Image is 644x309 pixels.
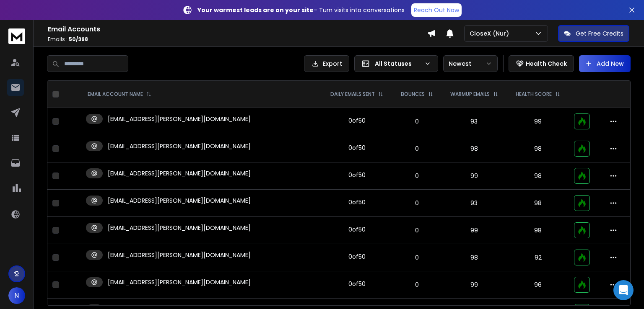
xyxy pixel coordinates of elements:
[108,196,251,205] p: [EMAIL_ADDRESS][PERSON_NAME][DOMAIN_NAME]
[558,25,629,42] button: Get Free Credits
[375,59,421,68] p: All Statuses
[108,224,251,232] p: [EMAIL_ADDRESS][PERSON_NAME][DOMAIN_NAME]
[397,281,436,289] p: 0
[443,55,498,72] button: Newest
[397,172,436,180] p: 0
[348,252,366,261] div: 0 of 50
[348,280,366,288] div: 0 of 50
[613,280,634,300] div: Open Intercom Messenger
[526,59,567,68] p: Health Check
[348,225,366,234] div: 0 of 50
[579,55,631,72] button: Add New
[8,287,25,304] button: N
[507,135,569,162] td: 98
[397,226,436,234] p: 0
[108,278,251,286] p: [EMAIL_ADDRESS][PERSON_NAME][DOMAIN_NAME]
[108,251,251,259] p: [EMAIL_ADDRESS][PERSON_NAME][DOMAIN_NAME]
[330,91,375,98] p: DAILY EMAILS SENT
[348,171,366,179] div: 0 of 50
[441,108,507,135] td: 93
[48,36,427,43] p: Emails :
[397,253,436,262] p: 0
[507,190,569,217] td: 98
[304,55,349,72] button: Export
[88,91,151,98] div: EMAIL ACCOUNT NAME
[397,144,436,153] p: 0
[348,198,366,206] div: 0 of 50
[401,91,425,98] p: BOUNCES
[441,244,507,271] td: 98
[197,6,405,14] p: – Turn visits into conversations
[441,135,507,162] td: 98
[348,144,366,152] div: 0 of 50
[576,29,623,38] p: Get Free Credits
[348,116,366,125] div: 0 of 50
[108,115,251,123] p: [EMAIL_ADDRESS][PERSON_NAME][DOMAIN_NAME]
[108,142,251,150] p: [EMAIL_ADDRESS][PERSON_NAME][DOMAIN_NAME]
[8,28,25,44] img: logo
[414,6,459,14] p: Reach Out Now
[397,117,436,126] p: 0
[507,217,569,244] td: 98
[507,244,569,271] td: 92
[509,55,574,72] button: Health Check
[441,217,507,244] td: 99
[48,24,427,34] h1: Email Accounts
[470,29,512,38] p: CloseX (Nur)
[441,190,507,217] td: 93
[507,271,569,299] td: 96
[69,36,88,43] span: 50 / 398
[197,6,314,14] strong: Your warmest leads are on your site
[108,169,251,178] p: [EMAIL_ADDRESS][PERSON_NAME][DOMAIN_NAME]
[441,162,507,190] td: 99
[411,3,462,17] a: Reach Out Now
[507,162,569,190] td: 98
[450,91,490,98] p: WARMUP EMAILS
[507,108,569,135] td: 99
[516,91,552,98] p: HEALTH SCORE
[397,199,436,207] p: 0
[441,271,507,299] td: 99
